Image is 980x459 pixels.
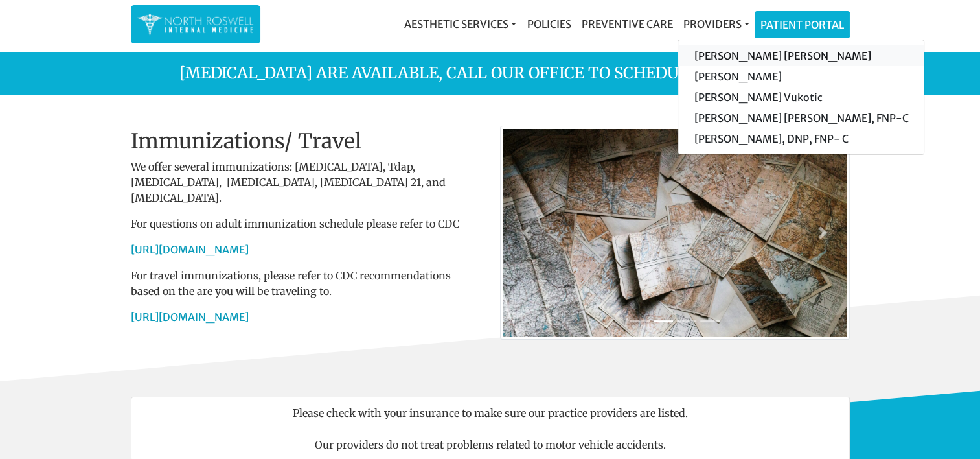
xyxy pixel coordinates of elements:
a: [PERSON_NAME], DNP, FNP- C [678,128,924,149]
li: Please check with your insurance to make sure our practice providers are listed. [131,397,850,429]
a: [URL][DOMAIN_NAME] [131,311,249,324]
a: Providers [678,11,754,37]
p: For questions on adult immunization schedule please refer to CDC [131,216,481,231]
a: Aesthetic Services [399,11,521,37]
a: [PERSON_NAME] Vukotic [678,87,924,108]
a: [PERSON_NAME] [678,66,924,87]
h2: Immunizations/ Travel [131,129,481,154]
a: [URL][DOMAIN_NAME] [131,243,249,256]
p: [MEDICAL_DATA] are available, call our office to schedule! 770.645.0017 [121,62,860,85]
a: Patient Portal [755,12,849,38]
a: Policies [521,11,576,37]
p: We offer several immunizations: [MEDICAL_DATA], Tdap, [MEDICAL_DATA], [MEDICAL_DATA], [MEDICAL_DA... [131,159,481,206]
p: For travel immunizations, please refer to CDC recommendations based on the are you will be travel... [131,268,481,299]
a: [PERSON_NAME] [PERSON_NAME], FNP-C [678,108,924,128]
a: Preventive Care [576,11,678,37]
a: [PERSON_NAME] [PERSON_NAME] [678,45,924,66]
img: North Roswell Internal Medicine [137,12,254,37]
